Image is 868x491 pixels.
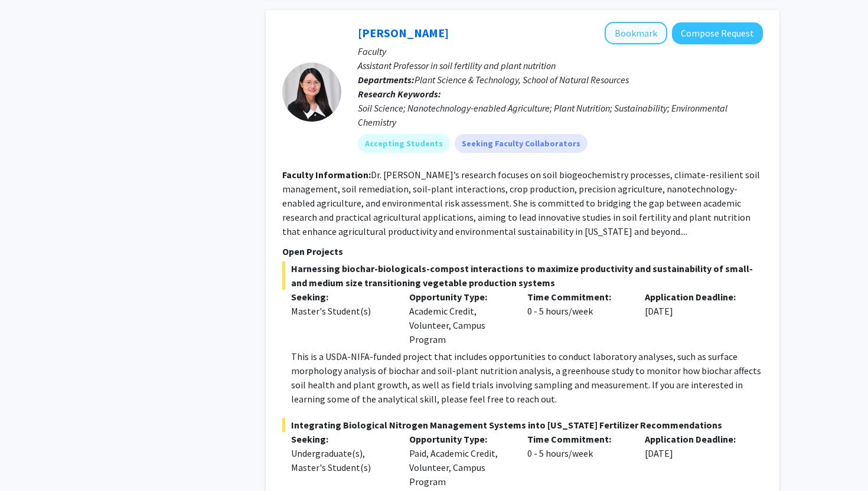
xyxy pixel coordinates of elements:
[291,304,391,318] div: Master's Student(s)
[282,169,760,237] fg-read-more: Dr. [PERSON_NAME]’s research focuses on soil biogeochemistry processes, climate-resilient soil ma...
[282,418,763,432] span: Integrating Biological Nitrogen Management Systems into [US_STATE] Fertilizer Recommendations
[358,88,441,100] b: Research Keywords:
[358,58,763,73] p: Assistant Professor in soil fertility and plant nutrition
[282,261,763,290] span: Harnessing biochar-biologicals-compost interactions to maximize productivity and sustainability o...
[291,446,391,474] div: Undergraduate(s), Master's Student(s)
[291,432,391,446] p: Seeking:
[415,74,629,86] span: Plant Science & Technology, School of Natural Resources
[358,134,450,153] mat-chip: Accepting Students
[636,290,754,346] div: [DATE]
[400,432,518,489] div: Paid, Academic Credit, Volunteer, Campus Program
[282,244,763,258] p: Open Projects
[400,290,518,346] div: Academic Credit, Volunteer, Campus Program
[409,432,510,446] p: Opportunity Type:
[409,290,510,304] p: Opportunity Type:
[291,290,391,304] p: Seeking:
[605,22,667,44] button: Add Xiaoping Xin to Bookmarks
[672,22,763,44] button: Compose Request to Xiaoping Xin
[291,349,763,406] p: This is a USDA-NIFA-funded project that includes opportunities to conduct laboratory analyses, su...
[527,432,628,446] p: Time Commitment:
[645,290,745,304] p: Application Deadline:
[358,101,763,129] div: Soil Science; Nanotechnology-enabled Agriculture; Plant Nutrition; Sustainability; Environmental ...
[282,169,371,181] b: Faculty Information:
[527,290,628,304] p: Time Commitment:
[9,438,50,482] iframe: Chat
[358,25,449,40] a: [PERSON_NAME]
[358,74,415,86] b: Departments:
[455,134,588,153] mat-chip: Seeking Faculty Collaborators
[636,432,754,489] div: [DATE]
[358,44,763,58] p: Faculty
[645,432,745,446] p: Application Deadline:
[518,290,637,346] div: 0 - 5 hours/week
[518,432,637,489] div: 0 - 5 hours/week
